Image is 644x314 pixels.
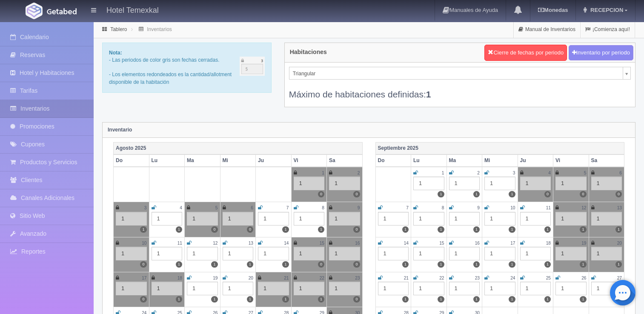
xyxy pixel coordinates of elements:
label: 0 [211,226,218,233]
b: Monedas [538,7,568,13]
label: 1 [318,226,324,233]
div: 1 [329,177,360,190]
a: Manual de Inventarios [514,21,580,38]
a: Triangular [289,67,631,80]
label: 0 [140,261,146,268]
label: 1 [282,226,289,233]
label: 1 [509,226,515,233]
div: 1 [591,247,622,260]
small: 14 [404,241,409,245]
th: Sa [327,154,363,167]
label: 1 [140,226,146,233]
div: 1 [413,282,444,295]
label: 1 [402,261,409,268]
th: Mi [482,154,518,167]
div: 1 [413,177,444,190]
small: 4 [548,171,551,175]
div: 1 [152,212,183,226]
div: 1 [484,212,515,226]
small: 21 [404,276,409,280]
small: 2 [477,171,480,175]
small: 1 [442,171,444,175]
label: 1 [438,261,444,268]
small: 11 [546,206,551,210]
small: 5 [584,171,587,175]
small: 16 [475,241,480,245]
th: Ju [518,154,553,167]
small: 26 [581,276,586,280]
label: 0 [140,296,146,303]
small: 20 [617,241,622,245]
div: 1 [152,282,183,295]
label: 1 [438,226,444,233]
label: 0 [353,191,360,197]
div: 1 [520,282,551,295]
label: 1 [580,226,586,233]
label: 1 [473,191,480,197]
small: 8 [322,206,324,210]
small: 9 [358,206,360,210]
strong: Inventario [108,127,132,133]
small: 13 [249,241,253,245]
label: 1 [473,226,480,233]
label: 1 [615,226,622,233]
div: 1 [116,212,147,226]
small: 17 [142,276,146,280]
small: 18 [177,276,182,280]
div: 1 [116,247,147,260]
small: 7 [406,206,409,210]
div: 1 [187,282,218,295]
label: 0 [353,296,360,303]
small: 10 [142,241,146,245]
label: 1 [438,296,444,303]
label: 1 [544,226,551,233]
div: 1 [294,282,325,295]
small: 3 [513,171,515,175]
label: 1 [211,296,218,303]
small: 9 [477,206,480,210]
label: 0 [318,261,324,268]
th: Do [375,154,411,167]
div: 1 [294,212,325,226]
div: 1 [484,282,515,295]
small: 21 [284,276,289,280]
label: 1 [282,296,289,303]
div: 1 [329,212,360,226]
label: 1 [211,261,218,268]
div: 1 [449,177,480,190]
div: Máximo de habitaciones definidas: [289,80,631,100]
small: 18 [546,241,551,245]
small: 23 [475,276,480,280]
label: 0 [353,261,360,268]
h4: Hotel Temexkal [106,4,159,15]
th: Agosto 2025 [114,142,363,154]
div: 1 [329,247,360,260]
button: Inventario por periodo [569,45,633,61]
small: 27 [617,276,622,280]
th: Ma [447,154,482,167]
a: Tablero [110,26,127,32]
th: Vi [553,154,589,167]
div: 1 [294,247,325,260]
small: 5 [215,206,218,210]
div: 1 [223,247,254,260]
div: 1 [449,282,480,295]
small: 22 [320,276,324,280]
small: 17 [510,241,515,245]
th: Ju [256,154,292,167]
div: 1 [258,247,289,260]
label: 1 [544,261,551,268]
th: Do [114,154,149,167]
small: 7 [286,206,289,210]
th: Septiembre 2025 [375,142,624,154]
div: 1 [378,212,409,226]
div: 1 [591,282,622,295]
div: 1 [116,282,147,295]
th: Ma [185,154,220,167]
label: 1 [615,261,622,268]
label: 1 [282,261,289,268]
div: 1 [555,177,587,190]
small: 22 [439,276,444,280]
label: 1 [247,296,253,303]
label: 0 [580,191,586,197]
